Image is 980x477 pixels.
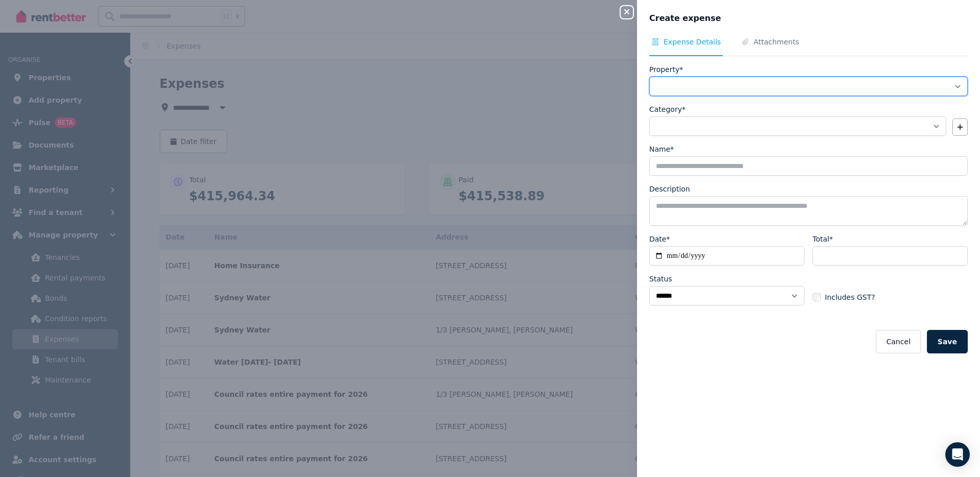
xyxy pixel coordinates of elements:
input: Includes GST? [813,293,821,301]
span: Expense Details [664,37,721,47]
label: Category* [649,104,685,114]
label: Property* [649,64,683,75]
button: Save [927,330,968,353]
span: Includes GST? [825,292,875,302]
nav: Tabs [649,37,968,56]
label: Total* [813,234,833,244]
button: Cancel [876,330,920,353]
div: Open Intercom Messenger [945,442,970,467]
label: Date* [649,234,670,244]
label: Name* [649,144,674,154]
span: Create expense [649,12,721,25]
span: Attachments [753,37,799,47]
label: Description [649,184,690,194]
label: Status [649,274,672,284]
